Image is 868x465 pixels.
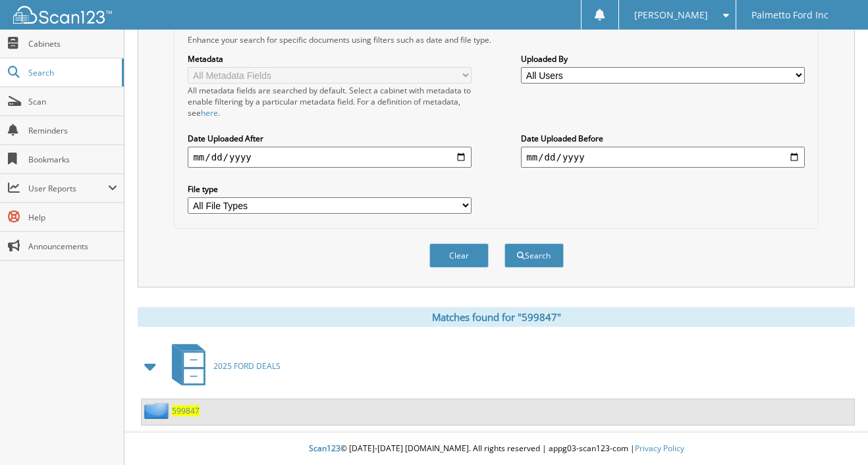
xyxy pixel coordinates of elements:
span: Bookmarks [28,154,117,165]
span: Cabinets [28,38,117,49]
span: Announcements [28,241,117,252]
div: All metadata fields are searched by default. Select a cabinet with metadata to enable filtering b... [188,85,471,118]
a: here [201,107,218,118]
div: Enhance your search for specific documents using filters such as date and file type. [181,34,811,45]
label: Uploaded By [521,53,804,64]
a: 599847 [172,405,200,416]
span: Reminders [28,125,117,136]
img: folder2.png [144,403,172,419]
label: Date Uploaded Before [521,133,804,144]
a: Privacy Policy [635,443,684,454]
input: start [188,147,471,168]
label: Date Uploaded After [188,133,471,144]
button: Clear [429,243,489,268]
span: [PERSON_NAME] [634,11,708,19]
div: © [DATE]-[DATE] [DOMAIN_NAME]. All rights reserved | appg03-scan123-com | [124,433,868,465]
div: Matches found for "599847" [138,307,855,327]
img: scan123-logo-white.svg [13,6,112,24]
button: Search [504,243,564,268]
span: Scan123 [309,443,340,454]
span: Help [28,212,117,223]
span: Palmetto Ford Inc [751,11,828,19]
label: Metadata [188,53,471,64]
span: 2025 FORD DEALS [213,360,281,372]
input: end [521,147,804,168]
span: Search [28,67,115,78]
label: File type [188,184,471,195]
span: Scan [28,96,117,107]
span: User Reports [28,183,108,194]
iframe: Chat Widget [802,402,868,465]
a: 2025 FORD DEALS [164,340,281,392]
